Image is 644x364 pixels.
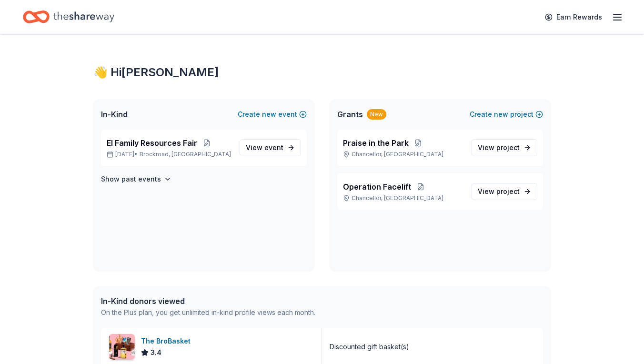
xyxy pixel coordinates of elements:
span: View [478,186,520,197]
div: The BroBasket [141,335,194,347]
h4: Show past events [101,173,161,185]
span: Praise in the Park [343,137,409,149]
span: project [496,187,520,195]
a: View project [472,183,537,200]
a: Home [23,6,114,28]
span: 3.4 [151,347,161,358]
div: New [367,109,386,120]
div: In-Kind donors viewed [101,295,315,307]
div: Discounted gift basket(s) [330,341,409,353]
span: project [496,143,520,152]
a: View project [472,139,537,156]
button: Createnewproject [470,109,543,120]
span: In-Kind [101,109,128,120]
a: Earn Rewards [539,9,608,26]
span: Operation Facelift [343,181,411,192]
div: 👋 Hi [PERSON_NAME] [93,65,551,80]
span: event [264,143,283,152]
div: On the Plus plan, you get unlimited in-kind profile views each month. [101,307,315,318]
p: Chancellor, [GEOGRAPHIC_DATA] [343,194,464,202]
a: View event [240,139,301,156]
span: View [478,142,520,153]
span: new [494,109,508,120]
p: Chancellor, [GEOGRAPHIC_DATA] [343,151,464,158]
img: Image for The BroBasket [109,334,135,360]
p: [DATE] • [107,151,232,158]
span: View [246,142,283,153]
span: El Family Resources Fair [107,137,197,149]
span: new [262,109,276,120]
span: Grants [337,109,363,120]
span: Brockroad, [GEOGRAPHIC_DATA] [140,151,231,158]
button: Show past events [101,173,171,185]
button: Createnewevent [238,109,307,120]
